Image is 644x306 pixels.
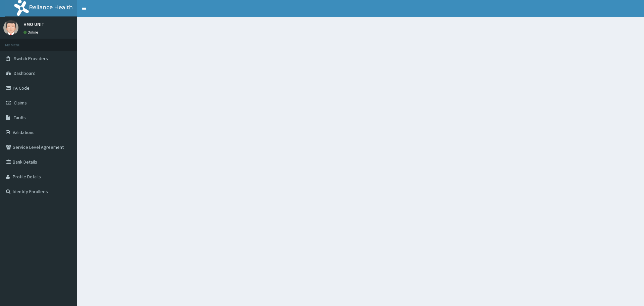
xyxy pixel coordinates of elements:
[23,30,40,35] a: Online
[14,100,27,106] span: Claims
[14,70,36,76] span: Dashboard
[14,55,48,61] span: Switch Providers
[3,20,18,35] img: User Image
[23,22,45,27] p: HMO UNIT
[14,115,26,121] span: Tariffs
